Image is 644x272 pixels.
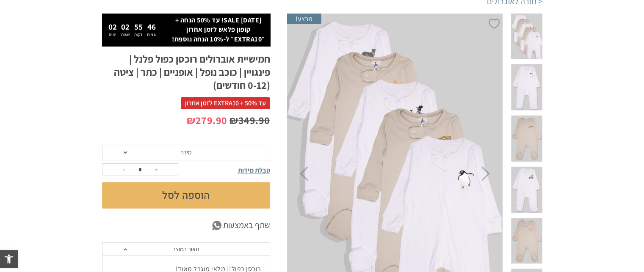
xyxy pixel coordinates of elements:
[121,33,130,37] p: שעות
[171,16,265,44] p: [DATE] SALE! עד 50% הנחה + קופון פלאש לזמן אחרון ״EXTRA10״ ל-10% הנחה נוספת!
[108,22,117,32] span: 02
[187,113,196,127] span: ₪
[150,164,163,176] button: +
[102,243,270,256] a: תאור המוצר
[229,113,270,127] bdi: 349.90
[108,33,117,37] p: ימים
[187,113,227,127] bdi: 279.90
[287,14,321,24] span: מבצע!
[132,164,149,176] input: כמות המוצר
[102,52,270,92] h1: חמישיית אוברולים רוכסן כפול פלנל | פינגויין | כוכב נופל | אופניים | כתר | ציטה (0-12 חודשים)
[181,97,270,109] span: עד 50% + EXTRA10 לזמן אחרון
[147,33,157,37] p: שניות
[180,148,191,156] span: מידה
[223,219,270,232] span: שתף באמצעות
[102,182,270,209] button: הוספה לסל
[299,166,308,181] button: Previous
[147,22,156,32] span: 46
[134,33,143,37] p: דקות
[238,166,270,175] span: טבלת מידות
[102,219,270,232] a: שתף באמצעות
[134,22,143,32] span: 55
[481,166,490,181] button: Next
[121,22,130,32] span: 02
[229,113,238,127] span: ₪
[118,164,130,176] button: -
